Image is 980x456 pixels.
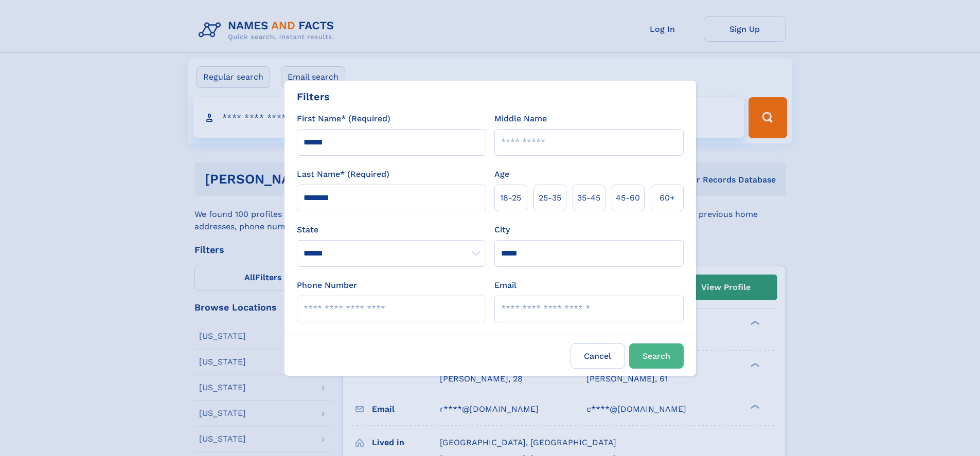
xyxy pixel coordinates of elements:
[297,168,389,180] label: Last Name* (Required)
[629,343,684,369] button: Search
[577,192,600,204] span: 35‑45
[660,192,675,204] span: 60+
[297,89,330,104] div: Filters
[500,192,521,204] span: 18‑25
[494,168,509,180] label: Age
[297,279,357,291] label: Phone Number
[571,343,625,369] label: Cancel
[297,113,390,125] label: First Name* (Required)
[616,192,640,204] span: 45‑60
[297,224,486,236] label: State
[494,279,516,291] label: Email
[539,192,561,204] span: 25‑35
[494,224,510,236] label: City
[494,113,547,125] label: Middle Name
